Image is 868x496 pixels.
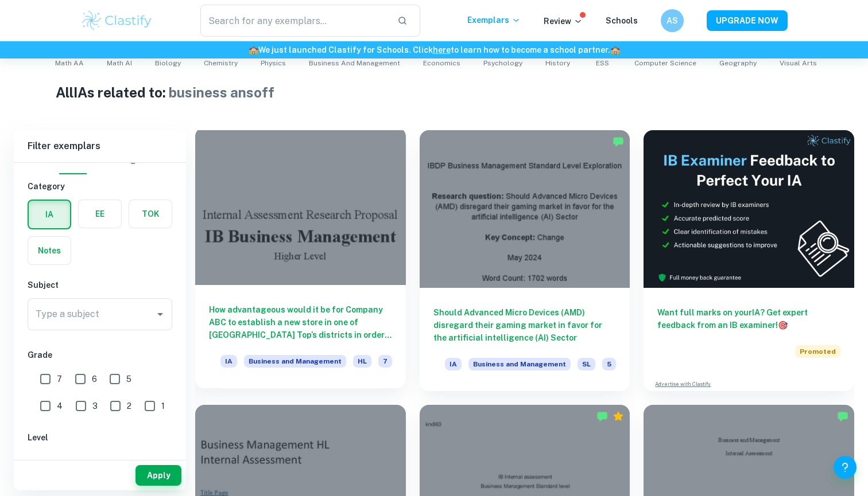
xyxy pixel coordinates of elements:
[195,130,406,391] a: How advantageous would it be for Company ABC to establish a new store in one of [GEOGRAPHIC_DATA]...
[152,306,168,322] button: Open
[657,306,840,331] h6: Want full marks on your IA ? Get expert feedback from an IB examiner!
[135,465,181,486] button: Apply
[92,400,98,412] span: 3
[127,400,131,412] span: 2
[468,358,571,370] span: Business and Management
[2,44,866,56] h6: We just launched Clastify for Schools. Click to learn how to become a school partner.
[14,130,186,162] h6: Filter exemplars
[834,456,857,479] button: Help and Feedback
[644,130,854,391] a: Want full marks on yourIA? Get expert feedback from an IB examiner!PromotedAdvertise with Clastify
[161,400,165,412] span: 1
[28,180,172,193] h6: Category
[200,5,388,37] input: Search for any exemplars...
[610,45,620,54] span: 🏫
[433,306,617,344] h6: Should Advanced Micro Devices (AMD) disregard their gaming market in favor for the artificial int...
[309,58,400,68] span: Business and Management
[445,358,462,370] span: IA
[244,355,346,368] span: Business and Management
[169,84,274,100] span: business ansoff
[261,58,286,68] span: Physics
[634,58,696,68] span: Computer Science
[613,136,624,147] img: Marked
[56,82,812,103] h1: All IAs related to:
[29,201,70,228] button: IA
[353,355,371,368] span: HL
[778,321,788,330] span: 🎯
[420,130,630,391] a: Should Advanced Micro Devices (AMD) disregard their gaming market in favor for the artificial int...
[107,58,132,68] span: Math AI
[433,45,451,54] a: here
[28,237,71,264] button: Notes
[837,411,848,422] img: Marked
[602,358,616,370] span: 5
[545,58,570,68] span: History
[204,58,238,68] span: Chemistry
[79,200,121,228] button: EE
[795,345,840,358] span: Promoted
[55,58,84,68] span: Math AA
[596,58,609,68] span: ESS
[606,16,638,25] a: Schools
[483,58,522,68] span: Psychology
[467,14,521,26] p: Exemplars
[378,355,392,368] span: 7
[661,9,684,32] button: AS
[707,10,788,31] button: UPGRADE NOW
[719,58,757,68] span: Geography
[220,355,237,368] span: IA
[209,303,392,341] h6: How advantageous would it be for Company ABC to establish a new store in one of [GEOGRAPHIC_DATA]...
[57,373,62,385] span: 7
[249,45,258,54] span: 🏫
[578,358,595,370] span: SL
[126,373,131,385] span: 5
[596,411,608,422] img: Marked
[613,411,624,422] div: Premium
[129,200,172,228] button: TOK
[28,279,172,291] h6: Subject
[80,9,153,32] img: Clastify logo
[92,373,97,385] span: 6
[423,58,460,68] span: Economics
[666,14,679,27] h6: AS
[644,130,854,288] img: Thumbnail
[544,15,583,28] p: Review
[655,380,711,388] a: Advertise with Clastify
[155,58,181,68] span: Biology
[28,349,172,361] h6: Grade
[57,400,63,412] span: 4
[28,431,172,444] h6: Level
